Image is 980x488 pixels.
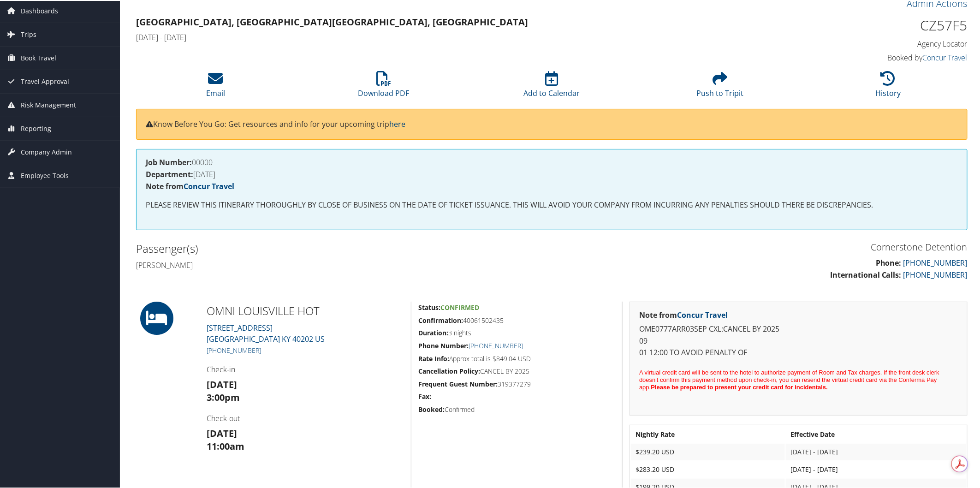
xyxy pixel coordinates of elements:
strong: 3:00pm [207,390,240,403]
a: [PHONE_NUMBER] [903,257,968,267]
strong: Frequent Guest Number: [418,379,498,387]
strong: 11:00am [207,439,244,452]
td: [DATE] - [DATE] [786,443,966,459]
h2: Passenger(s) [136,240,545,256]
a: Add to Calendar [523,75,580,97]
strong: Note from [146,180,234,190]
strong: Rate Info: [418,353,449,362]
h4: [DATE] [146,170,958,177]
span: A virtual credit card will be sent to the hotel to authorize payment of Room and Tax charges. If ... [639,368,939,390]
strong: [DATE] [207,426,237,439]
a: Email [206,75,225,97]
h2: OMNI LOUISVILLE HOT [207,302,404,318]
a: History [875,75,901,97]
strong: Booked: [418,404,445,413]
p: Know Before You Go: Get resources and info for your upcoming trip [146,118,958,130]
strong: Fax: [418,391,431,400]
span: Book Travel [21,46,56,69]
h5: CANCEL BY 2025 [418,366,615,375]
span: Risk Management [21,93,76,116]
span: Confirmed [440,302,479,311]
h5: 319377279 [418,379,615,388]
p: OME0777ARR03SEP CXL:CANCEL BY 2025 09 01 12:00 TO AVOID PENALTY OF [639,322,958,358]
a: Concur Travel [677,309,728,319]
strong: Status: [418,302,440,311]
th: Nightly Rate [631,425,785,442]
strong: Cancellation Policy: [418,366,480,375]
a: Concur Travel [184,180,234,190]
span: Reporting [21,116,51,139]
td: $283.20 USD [631,460,785,477]
a: [PHONE_NUMBER] [903,269,968,279]
a: here [389,118,405,128]
span: Company Admin [21,140,72,163]
a: Concur Travel [923,52,968,62]
h4: 00000 [146,158,958,165]
strong: [GEOGRAPHIC_DATA], [GEOGRAPHIC_DATA] [GEOGRAPHIC_DATA], [GEOGRAPHIC_DATA] [136,15,528,27]
h4: Agency Locator [770,38,968,48]
h4: Booked by [770,52,968,62]
span: Trips [21,22,36,45]
th: Effective Date [786,425,966,442]
strong: International Calls: [830,269,902,279]
h5: 40061502435 [418,315,615,324]
td: $239.20 USD [631,443,785,459]
h4: [PERSON_NAME] [136,259,545,269]
h5: Approx total is $849.04 USD [418,353,615,363]
strong: Note from [639,309,728,319]
h5: 3 nights [418,327,615,337]
span: Travel Approval [21,69,69,92]
strong: Please be prepared to present your credit card for incidentals. [651,383,828,390]
h1: CZ57F5 [770,15,968,34]
a: Download PDF [358,75,409,97]
a: Push to Tripit [696,75,743,97]
strong: [DATE] [207,377,237,390]
h5: Confirmed [418,404,615,413]
td: [DATE] - [DATE] [786,460,966,477]
p: PLEASE REVIEW THIS ITINERARY THOROUGHLY BY CLOSE OF BUSINESS ON THE DATE OF TICKET ISSUANCE. THIS... [146,198,958,210]
strong: Phone Number: [418,340,469,349]
h4: [DATE] - [DATE] [136,31,756,42]
h4: Check-in [207,363,404,374]
h3: Cornerstone Detention [559,240,968,253]
strong: Phone: [876,257,902,267]
a: [PHONE_NUMBER] [207,345,261,354]
h4: Check-out [207,412,404,423]
strong: Duration: [418,327,448,336]
span: Employee Tools [21,163,69,186]
strong: Confirmation: [418,315,463,324]
a: [STREET_ADDRESS][GEOGRAPHIC_DATA] KY 40202 US [207,322,325,343]
strong: Department: [146,168,193,179]
a: [PHONE_NUMBER] [469,340,523,349]
strong: Job Number: [146,156,192,167]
